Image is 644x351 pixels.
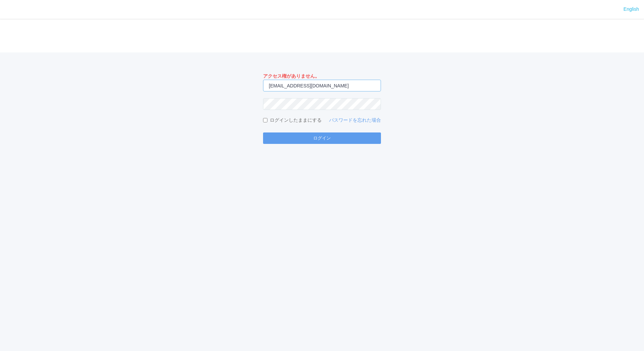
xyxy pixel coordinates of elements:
button: ログイン [263,132,381,144]
a: パスワードを忘れた場合 [329,117,381,123]
span: アクセス権がありません。 [263,73,320,79]
input: ログインしたままにする [263,118,267,122]
label: ログインしたままにする [263,117,322,124]
input: メールアドレス [263,80,381,91]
